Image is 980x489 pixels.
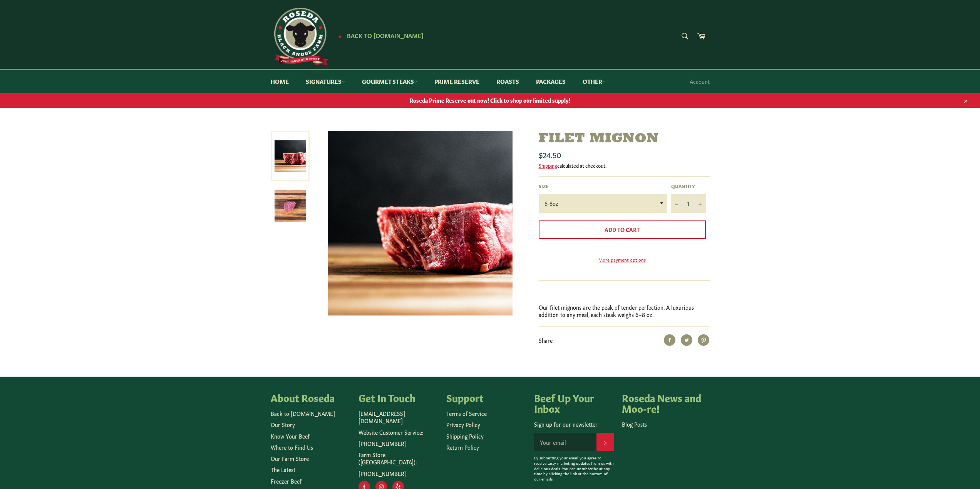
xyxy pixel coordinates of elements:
[338,33,342,39] span: ★
[271,432,310,440] a: Know Your Beef
[358,440,439,447] p: [PHONE_NUMBER]
[605,225,640,233] span: Add to Cart
[328,131,513,315] img: Filet Mignon
[275,190,306,222] img: Filet Mignon
[271,8,328,65] img: Roseda Beef
[271,421,295,428] a: Our Story
[271,409,335,417] a: Back to [DOMAIN_NAME]
[271,454,309,462] a: Our Farm Store
[354,70,425,93] a: Gourmet Steaks
[539,183,667,189] label: Size
[539,149,561,160] span: $24.50
[271,477,302,485] a: Freezer Beef
[539,131,710,147] h1: Filet Mignon
[671,183,706,189] label: Quantity
[358,429,439,436] p: Website Customer Service:
[271,392,351,403] h4: About Roseda
[534,455,614,482] p: By submitting your email you agree to receive tasty marketing updates from us with delicious deal...
[446,421,480,428] a: Privacy Policy
[271,466,295,473] a: The Latest
[446,409,487,417] a: Terms of Service
[539,304,710,319] p: Our filet mignons are the peak of tender perfection. A luxurious addition to any meal, each steak...
[271,443,313,451] a: Where to Find Us
[528,70,573,93] a: Packages
[539,162,710,169] div: calculated at checkout.
[539,336,553,344] span: Share
[575,70,613,93] a: Other
[446,392,526,403] h4: Support
[446,443,479,451] a: Return Policy
[358,470,439,477] p: [PHONE_NUMBER]
[694,194,706,213] button: Increase item quantity by one
[446,432,484,440] a: Shipping Policy
[334,33,424,39] a: ★ Back to [DOMAIN_NAME]
[298,70,353,93] a: Signatures
[358,451,439,466] p: Farm Store ([GEOGRAPHIC_DATA]):
[489,70,527,93] a: Roasts
[671,194,683,213] button: Reduce item quantity by one
[534,433,596,451] input: Your email
[358,392,439,403] h4: Get In Touch
[539,256,706,263] a: More payment options
[263,70,297,93] a: Home
[347,31,424,39] span: Back to [DOMAIN_NAME]
[534,421,614,428] p: Sign up for our newsletter
[534,392,614,413] h4: Beef Up Your Inbox
[358,410,439,425] p: [EMAIL_ADDRESS][DOMAIN_NAME]
[622,420,647,428] a: Blog Posts
[622,392,702,413] h4: Roseda News and Moo-re!
[539,162,557,169] a: Shipping
[539,220,706,239] button: Add to Cart
[686,70,714,93] a: Account
[427,70,487,93] a: Prime Reserve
